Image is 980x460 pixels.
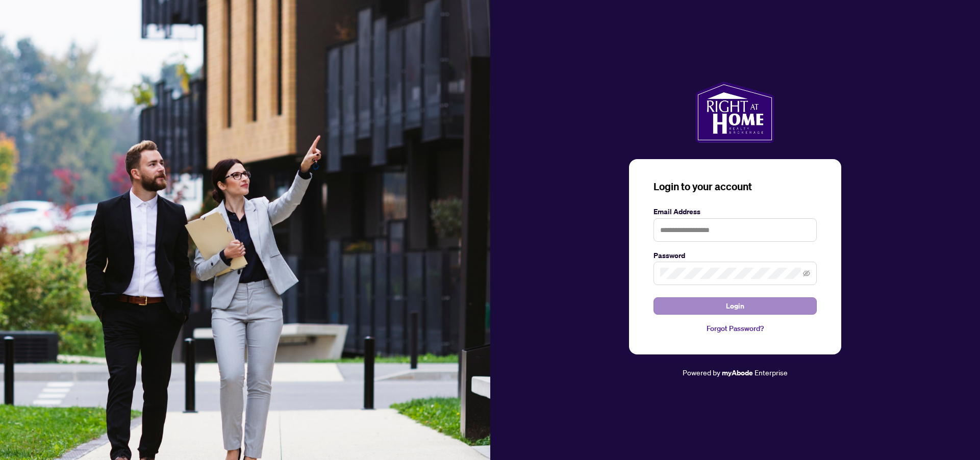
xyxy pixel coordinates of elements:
[722,367,753,378] a: myAbode
[683,368,720,377] span: Powered by
[654,297,817,315] button: Login
[654,323,817,334] a: Forgot Password?
[726,298,744,314] span: Login
[803,270,810,277] span: eye-invisible
[654,250,817,261] label: Password
[654,206,817,217] label: Email Address
[695,82,774,143] img: ma-logo
[755,368,788,377] span: Enterprise
[654,180,817,194] h3: Login to your account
